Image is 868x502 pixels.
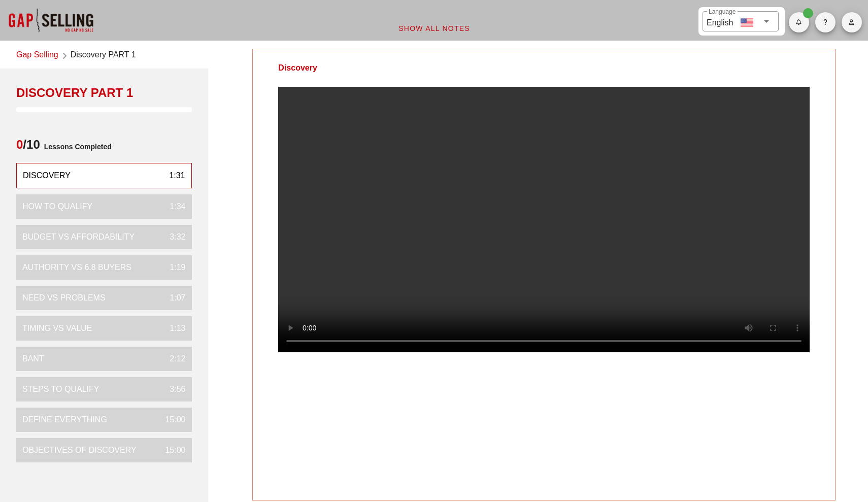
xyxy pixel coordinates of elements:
[709,8,736,16] label: Language
[161,353,185,365] div: 2:12
[16,138,23,151] span: 0
[161,383,185,395] div: 3:56
[157,444,185,456] div: 15:00
[16,85,192,101] div: Discovery PART 1
[161,261,185,274] div: 1:19
[16,137,40,157] span: /10
[707,14,733,29] div: English
[22,261,131,274] div: Authority vs 6.8 Buyers
[22,292,106,304] div: Need vs Problems
[16,49,58,62] a: Gap Selling
[22,383,99,395] div: Steps to Qualify
[161,292,185,304] div: 1:07
[253,49,343,87] div: Discovery
[22,353,44,365] div: BANT
[22,444,137,456] div: Objectives of Discovery
[161,200,185,213] div: 1:34
[390,19,478,38] button: Show All Notes
[161,170,185,182] div: 1:31
[22,414,107,426] div: Define Everything
[40,137,112,157] span: Lessons Completed
[161,322,185,334] div: 1:13
[398,24,470,32] span: Show All Notes
[22,322,92,334] div: Timing vs Value
[161,231,185,243] div: 3:32
[22,200,92,213] div: How To Qualify
[157,414,185,426] div: 15:00
[71,49,136,62] span: Discovery PART 1
[703,11,779,31] div: LanguageEnglish
[23,170,71,182] div: Discovery
[22,231,135,243] div: Budget vs Affordability
[803,8,813,18] span: Badge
